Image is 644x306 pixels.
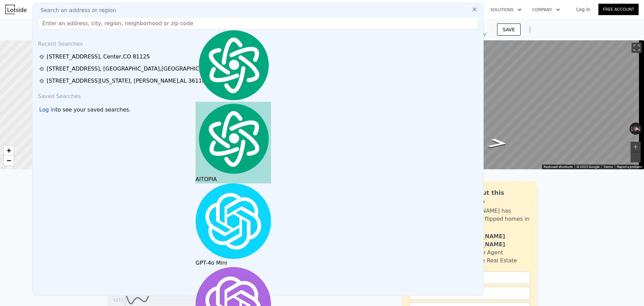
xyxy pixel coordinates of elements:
div: [STREET_ADDRESS] , [GEOGRAPHIC_DATA] , [GEOGRAPHIC_DATA] 77840 [47,65,236,73]
a: Free Account [598,4,639,15]
a: Zoom out [4,156,14,166]
div: [STREET_ADDRESS][US_STATE] , [PERSON_NAME] , AL 36110 [47,77,205,85]
a: Zoom in [4,145,14,156]
a: [STREET_ADDRESS], Center,CO 81125 [39,53,479,61]
a: [STREET_ADDRESS], [GEOGRAPHIC_DATA],[GEOGRAPHIC_DATA] 77840 [39,65,479,73]
span: Search an address or region [35,6,116,14]
button: Company [527,4,566,16]
button: Zoom out [631,152,641,162]
div: Log in [39,106,55,114]
path: Go South, Hurt St [480,136,516,150]
span: − [7,156,11,165]
button: Keyboard shortcuts [544,165,573,169]
a: Report a problem [617,165,642,169]
tspan: $213 [113,298,123,302]
button: Solutions [485,4,527,16]
div: Recent Searches [35,35,481,51]
div: [PERSON_NAME] has personally flipped homes in this area. [455,207,530,231]
input: Enter an address, city, region, neighborhood or zip code [38,17,478,29]
span: © 2025 Google [577,165,599,169]
button: SAVE [497,24,521,36]
a: [STREET_ADDRESS][US_STATE], [PERSON_NAME],AL 36110 [39,77,479,85]
div: Saved Searches [35,87,481,103]
img: Lotside [5,5,26,14]
div: AITOPIA [196,102,271,183]
a: Terms [603,165,613,169]
button: Zoom in [631,142,641,152]
div: [PERSON_NAME] [PERSON_NAME] [455,232,530,249]
span: + [7,146,11,155]
div: [STREET_ADDRESS] , Center , CO 81125 [47,53,150,61]
button: Rotate clockwise [638,123,642,135]
div: Lotside ARV [460,31,486,38]
div: Your Castle Real Estate [455,257,517,265]
span: to see your saved searches. [55,106,130,114]
div: GPT-4o Mini [196,183,271,267]
button: Toggle fullscreen view [632,43,642,53]
button: Rotate counterclockwise [630,123,633,135]
a: Log In [568,6,598,13]
div: Ask about this property [455,188,530,207]
button: Reset the view [629,125,642,132]
button: Show Options [523,23,537,36]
